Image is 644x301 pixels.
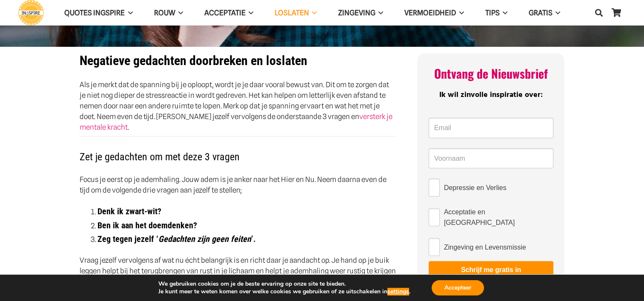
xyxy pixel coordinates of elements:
span: ROUW [154,9,175,17]
span: Ontvang de Nieuwsbrief [434,65,548,82]
input: Acceptatie en [GEOGRAPHIC_DATA] [429,208,440,226]
a: GRATISGRATIS Menu [518,2,571,24]
span: Loslaten Menu [309,2,317,23]
span: ROUW Menu [175,2,183,23]
a: ZingevingZingeving Menu [327,2,394,24]
button: Accepteer [432,280,484,295]
a: TIPSTIPS Menu [474,2,518,24]
span: Zingeving en Levensmissie [444,242,526,253]
p: Je kunt meer te weten komen over welke cookies we gebruiken of ze uitschakelen in . [158,288,410,295]
a: VERMOEIDHEIDVERMOEIDHEID Menu [394,2,474,24]
span: Acceptatie Menu [246,2,253,23]
a: QUOTES INGSPIREQUOTES INGSPIRE Menu [54,2,143,24]
span: VERMOEIDHEID [404,9,456,17]
input: Depressie en Verlies [429,179,440,196]
span: GRATIS [529,9,552,17]
span: Ik wil zinvolle inspiratie over: [439,89,543,101]
a: AcceptatieAcceptatie Menu [194,2,264,24]
em: Gedachten zijn geen feiten [158,234,251,244]
p: Focus je eerst op je ademhaling. Jouw adem is je anker naar het Hier en Nu. Neem daarna even de t... [80,174,396,196]
span: Zingeving Menu [375,2,383,23]
p: We gebruiken cookies om je de beste ervaring op onze site te bieden. [158,280,410,288]
input: Email [429,118,553,138]
span: Zingeving [338,9,375,17]
span: TIPS [485,9,499,17]
a: Zoeken [590,2,607,23]
p: Vraag jezelf vervolgens af wat nu écht belangrijk is en richt daar je aandacht op. Je hand op je ... [80,255,396,298]
strong: Ben ik aan het doemdenken? [97,220,197,230]
input: Voornaam [429,148,553,169]
button: Schrijf me gratis in [429,261,553,279]
button: settings [387,288,409,295]
span: Loslaten [275,9,309,17]
span: Acceptatie [204,9,246,17]
span: Depressie en Verlies [444,182,507,193]
p: Als je merkt dat de spanning bij je oploopt, wordt je je daar vooral bewust van. Dit om te zorgen... [80,80,396,133]
a: versterk je mentale kracht [80,112,392,131]
span: TIPS Menu [499,2,507,23]
strong: Zeg tegen jezelf ‘ ’. [97,234,256,244]
span: Acceptatie en [GEOGRAPHIC_DATA] [444,207,553,228]
span: QUOTES INGSPIRE Menu [125,2,132,23]
h2: Zet je gedachten om met deze 3 vragen [80,140,396,163]
a: LoslatenLoslaten Menu [264,2,327,24]
span: GRATIS Menu [552,2,560,23]
strong: Denk ik zwart-wit? [97,206,161,216]
input: Zingeving en Levensmissie [429,238,440,256]
a: ROUWROUW Menu [143,2,193,24]
strong: Negatieve gedachten doorbreken en loslaten [80,53,307,68]
span: VERMOEIDHEID Menu [456,2,464,23]
span: QUOTES INGSPIRE [64,9,125,17]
